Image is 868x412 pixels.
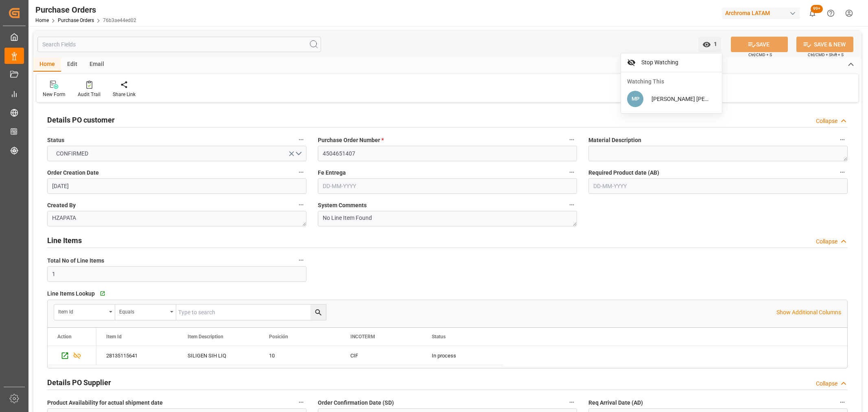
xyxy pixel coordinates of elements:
button: search button [310,305,326,320]
div: Equals [119,306,167,316]
button: Total No of Line Items [296,255,306,265]
span: Order Creation Date [47,169,99,177]
input: DD-MM-YYYY [47,178,306,194]
button: Material Description [837,134,848,145]
span: Total No of Line Items [47,256,104,265]
span: Material Description [588,136,641,145]
button: close menu [698,37,721,52]
div: New Form [43,91,66,98]
input: DD-MM-YYYY [588,178,848,194]
button: open menu [54,305,115,320]
h2: Details PO Supplier [47,377,111,388]
span: MP [632,96,639,102]
button: Req Arrival Date (AD) [837,397,848,408]
div: 28135115641 [96,346,178,365]
button: System Comments [566,199,577,210]
span: Ctrl/CMD + S [748,52,772,58]
div: Email [83,58,110,72]
button: Created By [296,199,306,210]
button: Status [296,134,306,145]
button: Fe Entrega [566,167,577,178]
div: In process [422,346,503,365]
span: Fe Entrega [318,169,346,177]
span: Line Items Lookup [47,289,95,298]
a: Purchase Orders [58,18,94,23]
span: 99+ [811,5,823,13]
div: Purchase Orders [35,4,136,16]
input: Search Fields [37,37,321,52]
div: Collapse [816,379,837,388]
span: Product Availability for actual shipment date [47,399,163,407]
p: Show Additional Columns [776,308,841,317]
div: 10 [269,346,331,365]
button: SAVE & NEW [796,37,853,52]
button: Required Product date (AB) [837,167,848,178]
button: Purchase Order Number * [566,134,577,145]
div: CIF [350,346,412,365]
button: Order Confirmation Date (SD) [566,397,577,408]
div: Home [33,58,61,72]
span: Item Description [188,334,223,340]
div: Share Link [113,91,136,98]
span: System Comments [318,201,367,210]
button: Product Availability for actual shipment date [296,397,306,408]
textarea: HZAPATA [47,211,306,226]
div: Action [57,334,72,340]
div: Watching This [621,72,722,88]
textarea: No Line Item Found [318,211,577,226]
input: Type to search [176,305,326,320]
button: open menu [47,146,306,161]
div: Edit [61,58,83,72]
button: open menu [115,305,176,320]
span: Stop Watching [638,58,716,67]
span: Item Id [106,334,122,340]
h2: Details PO customer [47,114,115,125]
a: Home [35,18,49,23]
span: Created By [47,201,76,210]
button: Help Center [822,4,840,22]
div: Archroma LATAM [722,7,800,19]
span: Req Arrival Date (AD) [588,399,643,407]
span: Ctrl/CMD + Shift + S [808,52,844,58]
button: SAVE [731,37,788,52]
h2: Line Items [47,235,82,246]
span: Required Product date (AB) [588,169,659,177]
span: Status [432,334,446,340]
span: 1 [711,41,717,47]
button: Order Creation Date [296,167,306,178]
div: SILIGEN SIH LIQ [178,346,259,365]
span: CONFIRMED [52,149,92,158]
button: show 100 new notifications [803,4,822,22]
div: Collapse [816,237,837,246]
span: Order Confirmation Date (SD) [318,399,394,407]
div: Audit Trail [78,91,101,98]
div: Collapse [816,117,837,125]
span: [PERSON_NAME] [PERSON_NAME] Piranquive [652,96,768,102]
div: Press SPACE to select this row. [96,346,503,365]
span: Posición [269,334,288,340]
button: Archroma LATAM [722,5,803,21]
div: Item Id [58,306,106,316]
span: Purchase Order Number [318,136,384,145]
span: INCOTERM [350,334,375,340]
input: DD-MM-YYYY [318,178,577,194]
div: Press SPACE to select this row. [48,346,96,365]
span: Status [47,136,64,145]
